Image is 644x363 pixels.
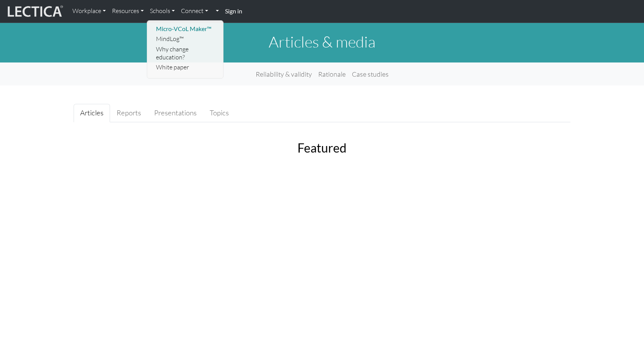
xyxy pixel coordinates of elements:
a: Micro-VCoL Maker™ [154,24,217,34]
a: Resources [109,3,147,19]
a: Articles [74,104,110,122]
a: Workplace [69,3,109,19]
a: Sign in [222,3,245,20]
a: Schools [147,3,178,19]
a: Reliability & validity [253,66,315,82]
h1: Articles & media [74,33,570,51]
a: MindLog™ [154,34,217,44]
img: lecticalive [6,4,63,19]
a: Reports [110,104,148,122]
a: Case studies [349,66,392,82]
a: Presentations [148,104,203,122]
a: Topics [203,104,235,122]
h2: Featured [120,141,524,155]
a: White paper [154,62,217,72]
a: Why change education? [154,44,217,62]
strong: Sign in [225,7,242,15]
a: Rationale [315,66,349,82]
a: Connect [178,3,211,19]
